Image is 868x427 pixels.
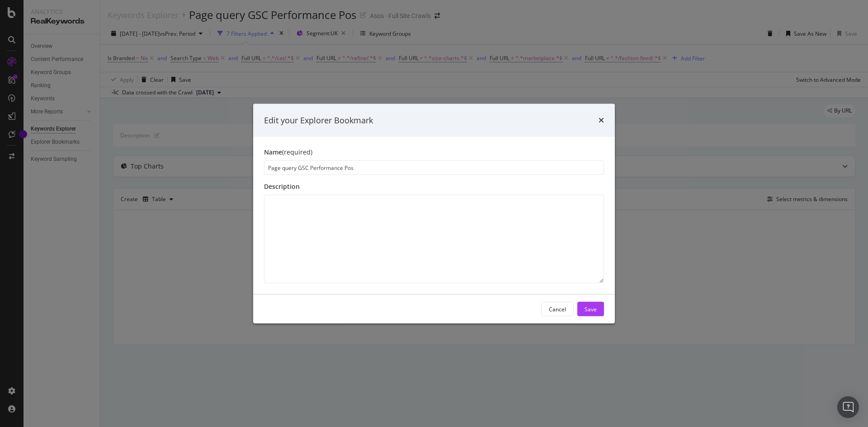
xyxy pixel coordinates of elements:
[577,302,604,316] button: Save
[264,160,604,175] input: Enter a name
[549,305,566,313] div: Cancel
[264,148,282,156] span: Name
[253,103,615,324] div: modal
[585,305,597,313] div: Save
[599,114,604,126] div: times
[541,302,574,316] button: Cancel
[264,182,604,191] div: Description
[837,396,859,418] div: Open Intercom Messenger
[264,114,373,126] div: Edit your Explorer Bookmark
[282,148,312,156] span: (required)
